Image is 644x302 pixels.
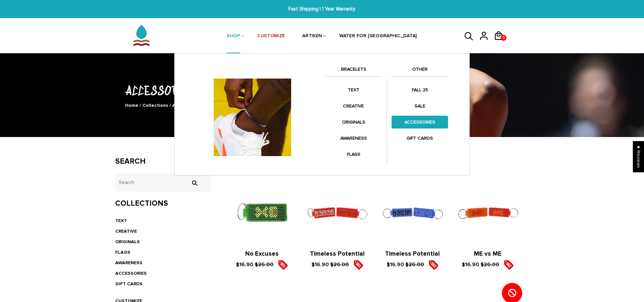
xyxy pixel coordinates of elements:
[115,239,140,244] a: ORIGINALS
[392,116,448,128] a: ACCESSORIES
[392,65,448,77] a: OTHER
[125,103,138,108] a: Home
[255,261,273,268] s: $26.00
[115,81,529,99] h1: ACCESSORIES
[354,260,363,270] img: sale5.png
[392,132,448,145] a: GIFT CARDS
[115,218,127,223] a: TEXT
[302,19,322,54] a: ARTIKEN
[325,100,382,112] a: CREATIVE
[278,260,288,270] img: sale5.png
[330,261,349,268] s: $26.00
[494,43,508,44] a: 0
[140,103,141,108] span: /
[325,116,382,128] a: ORIGINALS
[474,250,502,258] a: ME vs ME
[339,19,417,54] a: WATER FOR [GEOGRAPHIC_DATA]
[310,250,365,258] a: Timeless Potential
[245,250,279,258] a: No Excuses
[142,103,168,108] a: Collections
[325,83,382,96] a: TEXT
[115,157,211,166] h3: Search
[115,270,147,276] a: ACCESSORIES
[405,261,424,268] s: $26.00
[311,261,329,268] span: $16.90
[115,228,137,234] a: CREATIVE
[633,141,644,172] div: Click to open Judge.me floating reviews tab
[115,249,130,255] a: FLAGS
[387,261,404,268] span: $16.90
[429,260,439,270] img: sale5.png
[392,83,448,96] a: FALL 25
[197,5,447,13] span: Fast Shipping | 1 Year Warranty
[172,103,204,108] span: ACCESSORIES
[385,250,440,258] a: Timeless Potential
[169,103,171,108] span: /
[504,260,514,270] img: sale5.png
[227,19,240,54] a: SHOP
[325,132,382,145] a: AWARENESS
[462,261,479,268] span: $16.90
[115,174,211,192] input: Search
[501,33,506,42] span: 0
[236,261,253,268] span: $16.90
[392,100,448,112] a: SALE
[257,19,285,54] a: CUSTOMIZE
[115,281,142,287] a: GIFT CARDS
[481,261,499,268] s: $26.00
[325,148,382,161] a: FLAGS
[115,260,142,266] a: AWARENESS
[115,199,211,208] h3: Collections
[188,180,201,186] input: Search
[325,65,382,77] a: BRACELETS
